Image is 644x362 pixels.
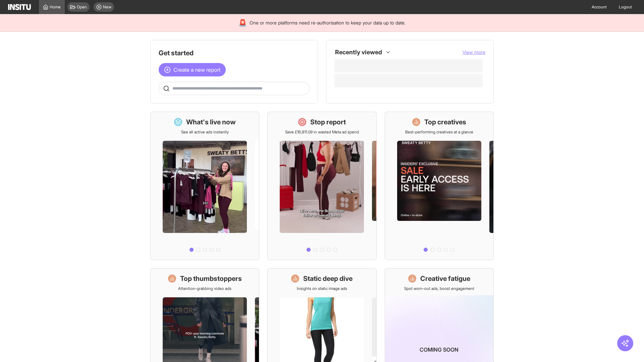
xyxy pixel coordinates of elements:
[180,274,242,283] h1: Top thumbstoppers
[103,4,111,10] span: New
[159,48,310,58] h1: Get started
[250,19,406,26] span: One or more platforms need re-authorisation to keep your data up to date.
[77,4,87,10] span: Open
[463,49,485,55] span: View more
[181,129,229,135] p: See all active ads instantly
[285,129,359,135] p: Save £16,811.09 in wasted Meta ad spend
[267,112,376,260] a: Stop reportSave £16,811.09 in wasted Meta ad spend
[159,63,226,76] button: Create a new report
[8,4,31,10] img: Logo
[173,66,220,74] span: Create a new report
[424,117,466,127] h1: Top creatives
[178,286,231,291] p: Attention-grabbing video ads
[297,286,347,291] p: Insights on static image ads
[310,117,346,127] h1: Stop report
[303,274,353,283] h1: Static deep dive
[186,117,236,127] h1: What's live now
[385,112,494,260] a: Top creativesBest-performing creatives at a glance
[150,112,259,260] a: What's live nowSee all active ads instantly
[463,49,485,56] button: View more
[405,129,473,135] p: Best-performing creatives at a glance
[238,18,247,27] div: 🚨
[50,4,61,10] span: Home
